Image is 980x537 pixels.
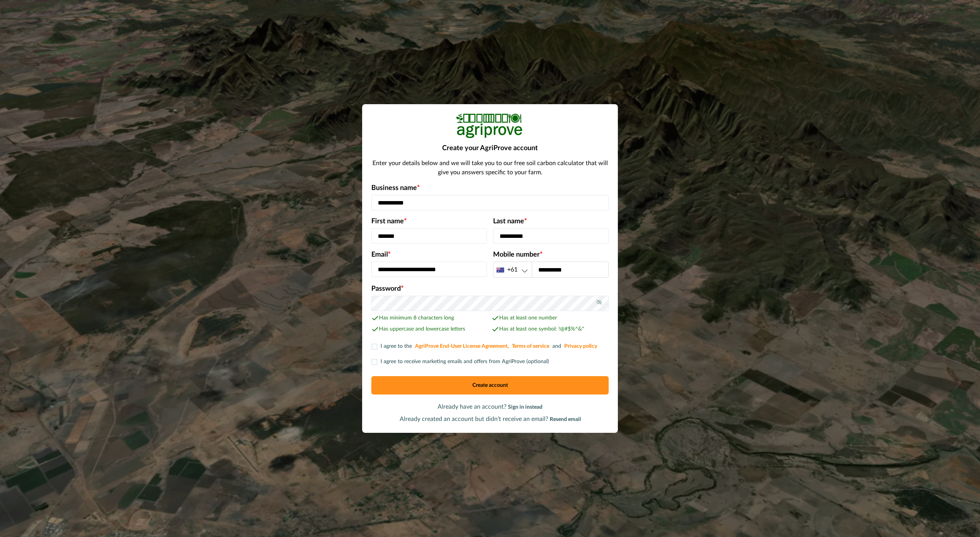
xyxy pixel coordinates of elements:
[456,113,524,138] img: Logo Image
[371,284,609,294] p: Password
[508,404,542,410] a: Sign in instead
[371,159,609,177] p: Enter your details below and we will take you to our free soil carbon calculator that will give y...
[550,416,581,422] a: Resend email
[415,344,509,349] a: AgriProve End-User License Agreement,
[550,417,581,422] span: Resend email
[371,376,609,395] button: Create account
[371,325,488,333] p: Has uppercase and lowercase letters
[493,216,609,227] p: Last name
[564,344,597,349] a: Privacy policy
[371,250,487,260] p: Email
[492,325,609,333] p: Has at least one symbol: !@#$%^&*
[381,342,599,350] p: I agree to the and
[371,216,487,227] p: First name
[371,414,609,424] p: Already created an account but didn’t receive an email?
[493,250,609,260] p: Mobile number
[371,144,609,153] h2: Create your AgriProve account
[492,314,609,322] p: Has at least one number
[371,183,609,193] p: Business name
[508,404,542,410] span: Sign in instead
[371,402,609,411] p: Already have an account?
[381,358,549,366] p: I agree to receive marketing emails and offers from AgriProve (optional)
[512,344,549,349] a: Terms of service
[371,314,485,322] p: Has minimum 8 characters long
